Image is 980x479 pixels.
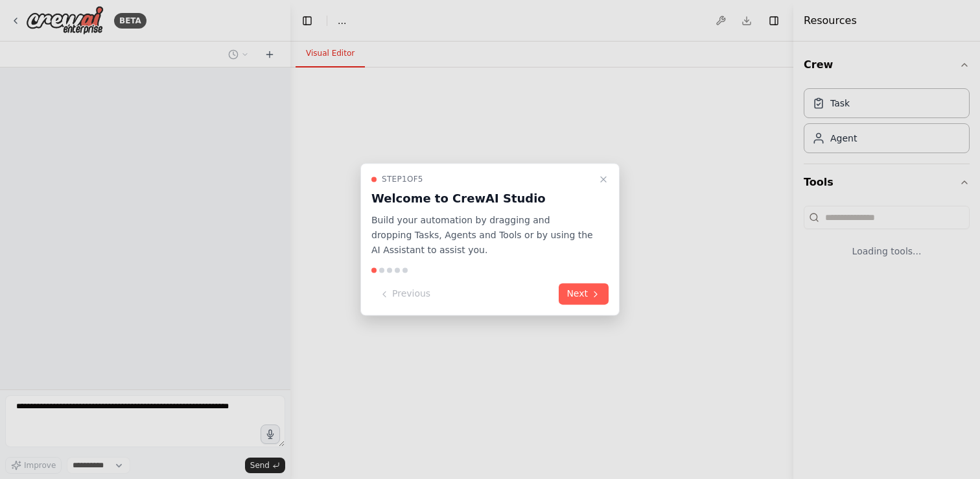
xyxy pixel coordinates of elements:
[382,174,423,184] span: Step 1 of 5
[371,284,438,305] button: Previous
[596,171,611,187] button: Close walkthrough
[371,190,593,208] h3: Welcome to CrewAI Studio
[559,284,609,305] button: Next
[298,12,316,30] button: Hide left sidebar
[371,213,593,257] p: Build your automation by dragging and dropping Tasks, Agents and Tools or by using the AI Assista...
